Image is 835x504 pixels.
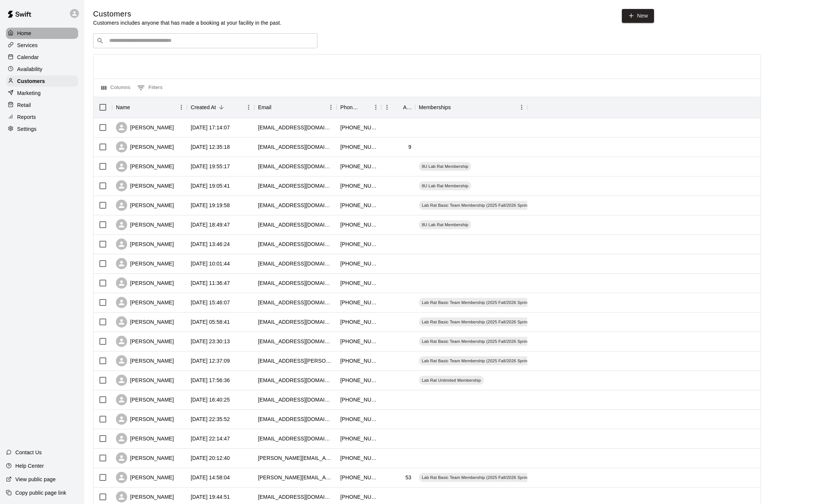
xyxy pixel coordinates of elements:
div: Lab Rat Basic Team Membership (2025 Fall/2026 Spring) [419,356,534,365]
div: 2025-07-27 20:12:40 [191,454,230,462]
div: Lab Rat Basic Team Membership (2025 Fall/2026 Spring) [419,201,534,210]
div: 2025-08-05 18:49:47 [191,221,230,228]
a: Calendar [6,52,78,63]
div: debbie.trinidad@gmail.com [258,474,333,481]
div: ad.rodriguez@yahoo.com [258,357,333,365]
div: Memberships [419,97,451,118]
div: [PERSON_NAME] [116,472,174,483]
a: Marketing [6,87,78,99]
div: 2025-08-01 05:58:41 [191,318,230,326]
div: [PERSON_NAME] [116,414,174,425]
div: +19168373232 [340,318,378,326]
p: Home [17,30,31,37]
div: 9 [408,143,411,151]
p: Copy public page link [15,489,66,497]
div: +19163970016 [340,299,378,306]
div: [PERSON_NAME] [116,219,174,230]
a: Retail [6,99,78,111]
div: Lab Rat Basic Team Membership (2025 Fall/2026 Spring) [419,473,534,482]
div: Customers [6,76,78,87]
div: +19165092414 [340,202,378,209]
div: [PERSON_NAME] [116,336,174,347]
div: 2025-08-08 12:35:18 [191,143,230,151]
div: [PERSON_NAME] [116,355,174,366]
div: 2025-08-06 19:55:17 [191,163,230,170]
div: Services [6,40,78,51]
div: Created At [191,97,216,118]
div: +19165243926 [340,124,378,131]
div: jyerenasosa@gmail.com [258,221,333,228]
div: [PERSON_NAME] [116,491,174,503]
p: Availability [17,65,43,73]
div: Home [6,28,78,39]
div: 2025-08-05 19:19:58 [191,202,230,209]
div: 2025-07-24 19:44:51 [191,493,230,501]
div: [PERSON_NAME] [116,122,174,133]
div: 8U Lab Rat Membership [419,162,471,171]
div: [PERSON_NAME] [116,394,174,405]
div: +19162339912 [340,357,378,365]
button: Select columns [99,82,132,94]
button: Menu [516,102,527,113]
div: 2025-08-01 15:46:07 [191,299,230,306]
div: Email [254,97,337,118]
div: christophermilloy@gmail.com [258,338,333,345]
div: 2025-07-28 16:40:25 [191,396,230,403]
div: Phone Number [340,97,360,118]
div: 2025-07-27 22:14:47 [191,435,230,442]
span: Lab Rat Unlimited Membership [419,377,484,383]
div: Email [258,97,271,118]
div: [PERSON_NAME] [116,277,174,289]
button: Sort [130,102,141,113]
div: Age [381,97,415,118]
div: Lab Rat Basic Team Membership (2025 Fall/2026 Spring) [419,337,534,346]
div: 8U Lab Rat Membership [419,181,471,190]
div: [PERSON_NAME] [116,433,174,444]
div: 2025-08-05 13:46:24 [191,240,230,248]
span: Lab Rat Basic Team Membership (2025 Fall/2026 Spring) [419,299,534,305]
div: [PERSON_NAME] [116,258,174,269]
div: +19163971000 [340,143,378,151]
p: Help Center [15,462,44,470]
div: [PERSON_NAME] [116,452,174,464]
div: Lab Rat Unlimited Membership [419,376,484,385]
div: [PERSON_NAME] [116,161,174,172]
div: rtsegura@aol.com [258,182,333,190]
div: Search customers by name or email [93,33,317,48]
div: cjb95926@hotmail.com [258,299,333,306]
div: michaeloprean@yahoo.com [258,124,333,131]
div: 2025-08-08 17:14:07 [191,124,230,131]
div: joel.merical@gmail.com [258,454,333,462]
p: Settings [17,125,37,133]
p: Customers includes anyone that has made a booking at your facility in the past. [93,19,282,27]
div: jnewton_14@yahoo.com [258,415,333,423]
a: Reports [6,111,78,123]
div: j.coleman7613@yahoo.com [258,240,333,248]
div: +12064063694 [340,493,378,501]
button: Sort [360,102,370,113]
div: [PERSON_NAME] [116,200,174,211]
div: +19168621641 [340,377,378,384]
div: appdadcash@gmail.com [258,279,333,287]
p: Reports [17,113,36,121]
button: Menu [381,102,393,113]
div: Phone Number [337,97,381,118]
div: 8U Lab Rat Membership [419,220,471,229]
div: [PERSON_NAME] [116,316,174,328]
a: Settings [6,123,78,135]
div: euhercik@gmail.com [258,260,333,267]
p: Marketing [17,89,41,97]
button: Sort [451,102,461,113]
span: Lab Rat Basic Team Membership (2025 Fall/2026 Spring) [419,338,534,344]
a: New [622,9,654,23]
p: Calendar [17,53,39,61]
div: +15106508477 [340,415,378,423]
div: [PERSON_NAME] [116,297,174,308]
div: Name [116,97,130,118]
div: 2025-07-28 17:56:36 [191,377,230,384]
span: Lab Rat Basic Team Membership (2025 Fall/2026 Spring) [419,474,534,480]
div: [PERSON_NAME] [116,141,174,153]
div: Created At [187,97,254,118]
